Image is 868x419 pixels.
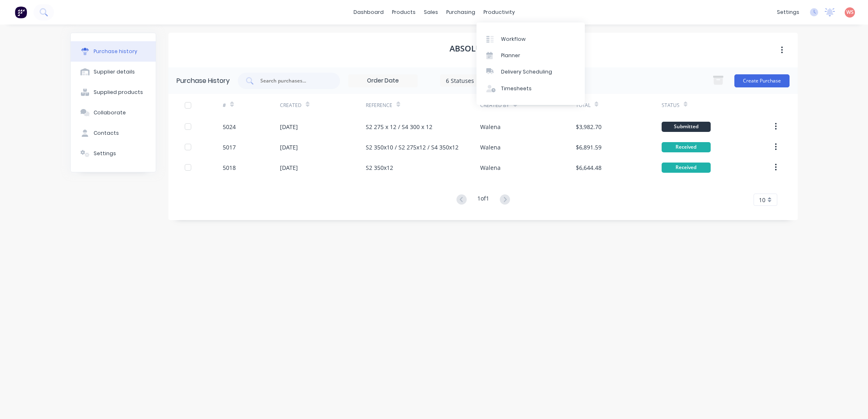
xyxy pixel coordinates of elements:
[280,123,298,131] div: [DATE]
[759,196,765,204] span: 10
[280,143,298,152] div: [DATE]
[349,75,417,87] input: Order Date
[15,6,27,18] img: Factory
[388,6,420,18] div: products
[71,62,156,82] button: Supplier details
[94,150,116,157] div: Settings
[94,48,137,55] div: Purchase history
[846,9,854,16] span: WS
[477,194,489,206] div: 1 of 1
[366,102,392,109] div: Reference
[94,89,143,96] div: Supplied products
[480,143,501,152] div: Walena
[501,68,552,76] div: Delivery Scheduling
[223,123,236,131] div: 5024
[349,6,388,18] a: dashboard
[366,143,459,152] div: S2 350x10 / S2 275x12 / S4 350x12
[94,129,119,137] div: Contacts
[223,143,236,152] div: 5017
[734,74,790,87] button: Create Purchase
[662,122,711,132] div: Submitted
[501,52,520,59] div: Planner
[480,163,501,172] div: Walena
[94,68,135,76] div: Supplier details
[450,44,517,53] h1: Absolute Laser
[366,123,432,131] div: S2 275 x 12 / S4 300 x 12
[446,76,504,85] div: 6 Statuses
[477,31,585,47] a: Workflow
[177,76,230,86] div: Purchase History
[480,123,501,131] div: Walena
[280,102,302,109] div: Created
[420,6,442,18] div: sales
[477,47,585,64] a: Planner
[442,6,479,18] div: purchasing
[71,123,156,143] button: Contacts
[662,102,680,109] div: Status
[662,163,711,173] div: Received
[477,80,585,97] a: Timesheets
[223,163,236,172] div: 5018
[366,163,393,172] div: S2 350x12
[71,143,156,164] button: Settings
[501,36,526,43] div: Workflow
[501,85,532,92] div: Timesheets
[576,143,602,152] div: $6,891.59
[280,163,298,172] div: [DATE]
[71,41,156,62] button: Purchase history
[773,6,803,18] div: settings
[94,109,126,116] div: Collaborate
[223,102,226,109] div: #
[71,82,156,103] button: Supplied products
[576,163,602,172] div: $6,644.48
[662,142,711,152] div: Received
[260,77,327,85] input: Search purchases...
[477,64,585,80] a: Delivery Scheduling
[576,123,602,131] div: $3,982.70
[479,6,519,18] div: productivity
[71,103,156,123] button: Collaborate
